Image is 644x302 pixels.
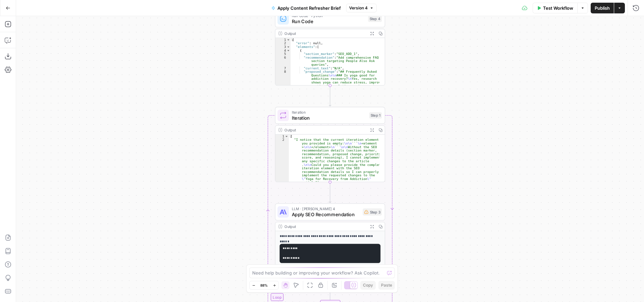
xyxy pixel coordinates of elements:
div: LoopIterationIterationStep 1Output[ "I notice that the current iteration element you provided is ... [275,107,385,182]
span: Run Code [292,18,365,25]
g: Edge from step_1 to step_3 [329,182,331,202]
div: 2 [275,138,289,184]
span: LLM · [PERSON_NAME] 4 [292,206,360,212]
div: 6 [275,56,291,66]
span: Test Workflow [543,5,573,11]
span: 88% [260,283,268,288]
span: Toggle code folding, rows 1 through 5 [284,134,288,138]
div: Step 1 [369,112,382,119]
div: Output [284,31,365,36]
div: Output [284,224,365,229]
span: Iteration [292,114,366,121]
div: Output [284,127,365,133]
div: 1 [275,38,291,42]
div: 5 [275,52,291,56]
div: Step 3 [363,208,382,216]
span: Paste [381,282,392,288]
button: Apply Content Refresher Brief [267,3,345,13]
div: 7 [275,66,291,70]
div: 2 [275,42,291,45]
button: Publish [591,3,614,13]
span: Toggle code folding, rows 4 through 12 [286,49,290,52]
span: Iteration [292,109,366,115]
span: Publish [595,5,610,11]
div: 1 [275,134,289,138]
span: Copy [363,282,373,288]
div: 3 [275,45,291,49]
button: Version 4 [346,4,377,12]
button: Test Workflow [533,3,577,13]
span: Toggle code folding, rows 3 through 31 [286,45,290,49]
div: Run Code · PythonRun CodeStep 4Output{ "error": null, "elements":[ { "section_marker":"SEO_ADD_1"... [275,10,385,86]
span: Apply SEO Recommendation [292,211,360,218]
span: Version 4 [349,5,368,11]
div: Step 4 [368,16,382,22]
button: Paste [378,281,395,290]
div: 4 [275,49,291,52]
span: Apply Content Refresher Brief [277,5,341,11]
div: 8 [275,70,291,137]
g: Edge from step_4 to step_1 [329,85,331,106]
span: Toggle code folding, rows 1 through 32 [286,38,290,42]
button: Copy [360,281,376,290]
